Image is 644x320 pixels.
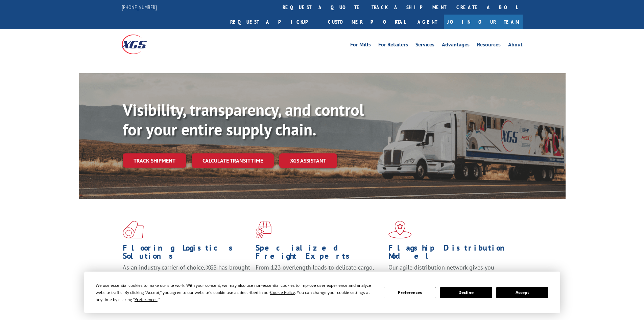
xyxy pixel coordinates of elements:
a: For Mills [350,42,371,49]
a: XGS ASSISTANT [279,153,337,168]
span: As an industry carrier of choice, XGS has brought innovation and dedication to flooring logistics... [123,263,250,287]
span: Cookie Policy [270,290,295,295]
button: Preferences [384,287,436,298]
a: For Retailers [378,42,408,49]
h1: Flooring Logistics Solutions [123,244,251,263]
a: Join Our Team [444,15,523,29]
h1: Specialized Freight Experts [256,244,383,263]
a: About [508,42,523,49]
p: From 123 overlength loads to delicate cargo, our experienced staff knows the best way to move you... [256,263,383,294]
div: We use essential cookies to make our site work. With your consent, we may also use non-essential ... [96,282,376,303]
a: Customer Portal [323,15,411,29]
a: Track shipment [123,153,186,168]
a: Calculate transit time [192,153,274,168]
span: Preferences [135,297,158,302]
a: Services [415,42,434,49]
a: Advantages [442,42,470,49]
a: Request a pickup [225,15,323,29]
b: Visibility, transparency, and control for your entire supply chain. [123,99,364,140]
img: xgs-icon-flagship-distribution-model-red [388,221,412,238]
img: xgs-icon-focused-on-flooring-red [256,221,271,238]
h1: Flagship Distribution Model [388,244,516,263]
a: Resources [477,42,501,49]
span: Our agile distribution network gives you nationwide inventory management on demand. [388,263,513,279]
div: Cookie Consent Prompt [84,272,560,313]
img: xgs-icon-total-supply-chain-intelligence-red [123,221,144,238]
a: Agent [411,15,444,29]
button: Accept [496,287,548,298]
a: [PHONE_NUMBER] [122,4,157,10]
button: Decline [440,287,492,298]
